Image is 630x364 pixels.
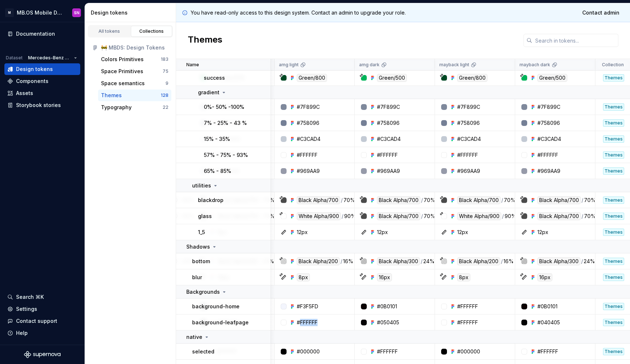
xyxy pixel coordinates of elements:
div: 70% [584,212,596,220]
button: Contact support [4,315,80,327]
a: Storybook stories [4,99,80,111]
div: Black Alpha/300 [537,257,580,265]
button: MMB.OS Mobile Design SystemSN [1,5,83,20]
div: 70% [584,196,596,204]
div: Colors Primitives [101,56,144,63]
div: / [501,196,503,204]
p: 1_5 [198,229,205,236]
p: 65% - 85% [204,167,231,175]
a: Documentation [4,28,80,40]
div: 90% [505,212,516,220]
div: Components [16,78,48,85]
p: bottom [192,258,210,265]
div: / [421,196,423,204]
div: #758096 [537,119,560,127]
div: Search ⌘K [16,293,44,301]
div: #7F899C [377,103,400,111]
div: 70% [424,212,435,220]
div: 24% [423,257,435,265]
div: Black Alpha/700 [377,196,420,204]
div: #050405 [377,319,399,326]
div: #0B0101 [537,303,557,310]
div: Black Alpha/300 [377,257,420,265]
div: Themes [603,213,624,220]
div: 128 [161,92,168,98]
button: Space Primitives75 [98,66,171,77]
input: Search in tokens... [532,34,618,47]
div: M [5,8,14,17]
button: Search ⌘K [4,291,80,303]
div: 183 [161,56,168,62]
p: Name [186,62,199,68]
div: Black Alpha/700 [457,196,501,204]
div: #7F899C [297,103,320,111]
a: Colors Primitives183 [98,54,171,65]
div: #FFFFFF [537,348,558,355]
div: #7F899C [457,103,480,111]
div: Storybook stories [16,102,61,109]
a: Typography22 [98,102,171,113]
div: Green/800 [297,74,327,82]
p: blur [192,274,202,281]
div: #FFFFFF [457,151,478,159]
div: 24% [584,257,595,265]
p: selected [192,348,214,355]
div: Green/500 [537,74,567,82]
div: 12px [537,229,548,236]
div: #969AA9 [377,167,400,175]
div: Themes [603,151,624,159]
div: #969AA9 [537,167,560,175]
div: Black Alpha/200 [457,257,500,265]
div: Themes [603,319,624,326]
div: #FFFFFF [457,319,478,326]
div: #758096 [457,119,480,127]
p: mayback light [439,62,469,68]
div: Documentation [16,30,55,37]
div: 70% [343,196,355,204]
div: Themes [603,303,624,310]
div: #F3F5FD [297,303,318,310]
div: 75 [163,68,168,74]
button: Mercedes-Benz 2.0 [25,53,80,63]
div: #C3CAD4 [537,135,561,143]
p: Backgrounds [186,288,220,296]
div: Contact support [16,317,57,325]
a: Themes128 [98,90,171,101]
div: Themes [603,229,624,236]
div: Green/500 [377,74,407,82]
p: utilities [192,182,211,189]
div: Space Primitives [101,68,143,75]
div: Collections [133,28,170,34]
p: success [204,74,225,82]
div: 9 [166,80,168,86]
div: #040405 [537,319,560,326]
div: Help [16,329,28,337]
div: #FFFFFF [377,151,398,159]
div: 16% [343,257,353,265]
div: 70% [424,196,435,204]
div: Black Alpha/700 [537,196,581,204]
div: #7F899C [537,103,560,111]
svg: Supernova Logo [24,351,61,358]
div: 16% [503,257,514,265]
div: / [502,212,504,220]
div: 8px [297,273,310,281]
div: #FFFFFF [457,303,478,310]
p: gradient [198,89,219,96]
div: / [341,257,342,265]
div: / [342,212,343,220]
p: 15% - 35% [204,135,230,143]
p: glass [198,213,212,220]
div: All tokens [91,28,128,34]
div: Black Alpha/700 [537,212,581,220]
div: Themes [101,92,122,99]
div: Assets [16,90,33,97]
div: 22 [163,104,168,110]
div: Typography [101,104,132,111]
div: / [582,196,583,204]
div: / [421,212,423,220]
div: #000000 [457,348,480,355]
button: Space semantics9 [98,78,171,89]
div: 16px [537,273,552,281]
